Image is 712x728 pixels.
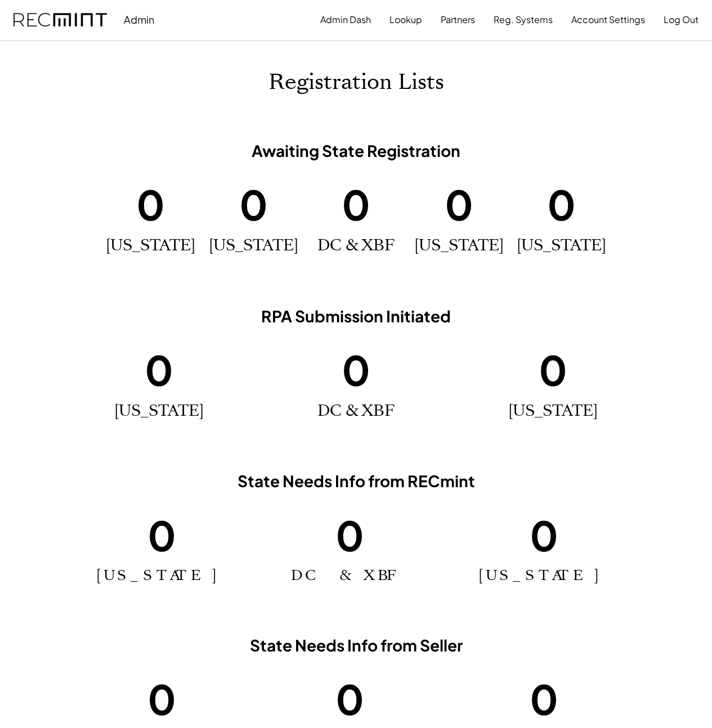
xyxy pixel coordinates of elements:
[268,69,444,96] h1: Registration Lists
[124,13,154,26] div: Admin
[445,178,473,231] h1: 0
[103,306,610,326] h3: RPA Submission Initiated
[530,672,558,725] h1: 0
[547,178,576,231] h1: 0
[114,402,204,421] h2: [US_STATE]
[147,672,176,725] h1: 0
[389,8,422,31] button: Lookup
[508,402,598,421] h2: [US_STATE]
[239,178,268,231] h1: 0
[478,567,610,584] h2: [US_STATE]
[517,236,606,255] h2: [US_STATE]
[14,13,107,27] img: recmint-logotype%403x.png
[414,236,504,255] h2: [US_STATE]
[136,178,165,231] h1: 0
[209,236,298,255] h2: [US_STATE]
[335,672,364,725] h1: 0
[342,178,370,231] h1: 0
[320,8,371,31] button: Admin Dash
[96,567,227,584] h2: [US_STATE]
[342,343,370,396] h1: 0
[335,509,364,561] h1: 0
[103,635,610,655] h3: State Needs Info from Seller
[494,8,553,31] button: Reg. Systems
[291,567,408,584] h2: DC & XBF
[664,8,698,31] button: Log Out
[145,343,173,396] h1: 0
[106,236,195,255] h2: [US_STATE]
[571,8,645,31] button: Account Settings
[441,8,475,31] button: Partners
[530,509,558,561] h1: 0
[147,509,176,561] h1: 0
[317,236,395,255] h2: DC & XBF
[317,402,395,421] h2: DC & XBF
[539,343,567,396] h1: 0
[103,141,610,161] h3: Awaiting State Registration
[103,471,610,491] h3: State Needs Info from RECmint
